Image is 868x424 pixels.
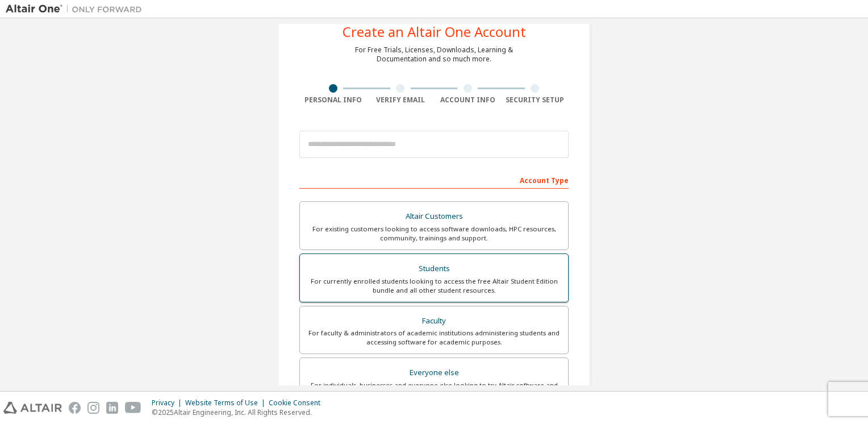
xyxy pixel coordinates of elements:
div: Altair Customers [307,209,561,225]
div: Account Info [434,95,502,105]
p: © 2025 Altair Engineering, Inc. All Rights Reserved. [152,408,327,417]
img: facebook.svg [69,402,81,414]
div: Cookie Consent [269,398,327,408]
div: Account Type [299,171,569,189]
div: For faculty & administrators of academic institutions administering students and accessing softwa... [307,329,561,347]
div: Students [307,261,561,277]
div: Create an Altair One Account [343,25,526,39]
div: Website Terms of Use [185,398,269,408]
img: youtube.svg [125,402,141,414]
div: Privacy [152,398,185,408]
img: altair_logo.svg [3,402,62,414]
div: Everyone else [307,365,561,381]
img: Altair One [6,3,148,15]
img: linkedin.svg [106,402,118,414]
div: For Free Trials, Licenses, Downloads, Learning & Documentation and so much more. [355,45,513,64]
div: For currently enrolled students looking to access the free Altair Student Edition bundle and all ... [307,277,561,295]
div: For individuals, businesses and everyone else looking to try Altair software and explore our prod... [307,381,561,399]
div: Security Setup [502,95,569,105]
div: Faculty [307,313,561,329]
div: Personal Info [299,95,367,105]
div: For existing customers looking to access software downloads, HPC resources, community, trainings ... [307,225,561,243]
div: Verify Email [367,95,435,105]
img: instagram.svg [87,402,99,414]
